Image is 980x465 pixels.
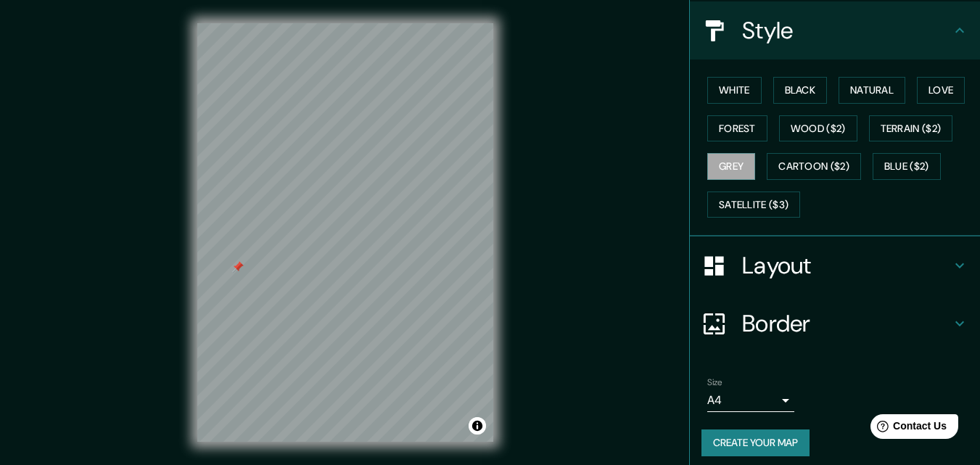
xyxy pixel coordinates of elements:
h4: Style [742,16,951,45]
button: Love [917,77,965,104]
button: Blue ($2) [873,153,941,180]
h4: Border [742,309,951,338]
h4: Layout [742,251,951,280]
button: Create your map [701,429,810,456]
button: Natural [839,77,905,104]
div: Layout [690,236,980,295]
button: White [707,77,762,104]
button: Grey [707,153,755,180]
canvas: Map [197,23,493,442]
button: Terrain ($2) [869,115,953,142]
iframe: Help widget launcher [851,408,964,449]
div: Style [690,1,980,59]
button: Cartoon ($2) [767,153,861,180]
button: Satellite ($3) [707,192,800,218]
div: Border [690,295,980,353]
label: Size [707,376,722,389]
button: Toggle attribution [469,417,486,435]
button: Wood ($2) [779,115,857,142]
button: Black [773,77,828,104]
div: A4 [707,389,794,412]
button: Forest [707,115,767,142]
